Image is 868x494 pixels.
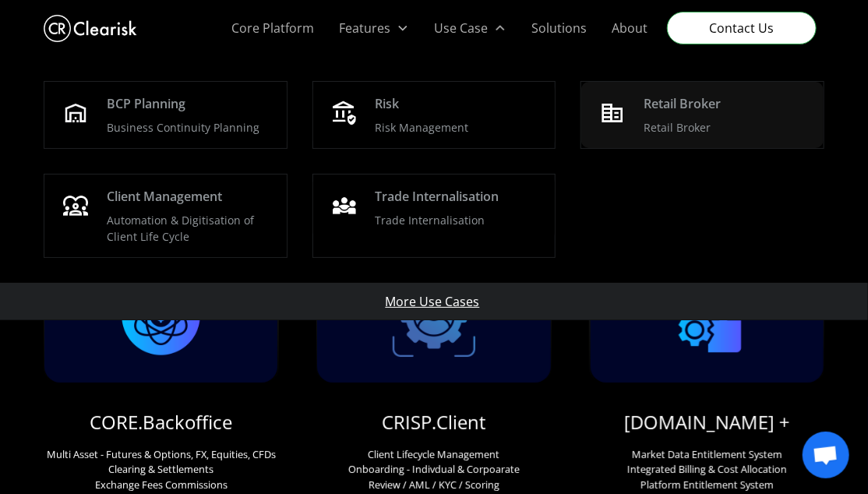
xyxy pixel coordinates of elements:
a: [DOMAIN_NAME] + [624,409,790,436]
a: Retail BrokerRetail Broker [581,82,824,148]
p: Risk Management [376,119,469,136]
div: Features [339,19,390,37]
a: Contact Us [667,12,817,44]
div: Retail Broker [644,94,721,113]
div: BCP Planning [107,94,185,113]
a: home [44,11,137,46]
div: Client Management [107,187,222,206]
div: Trade Internalisation [376,187,499,206]
a: CORE.Backoffice [90,409,232,436]
div: Use Case [434,19,488,37]
div: Risk [376,94,400,113]
a: Trade InternalisationTrade Internalisation [313,175,556,241]
p: Automation & Digitisation of Client Life Cycle [107,212,274,245]
a: More Use Cases [386,292,480,311]
a: Open chat [803,432,849,478]
a: Client ManagementAutomation & Digitisation of Client Life Cycle [44,175,287,257]
p: Business Continuity Planning [107,119,259,136]
a: CRISP.Client [382,409,486,436]
p: Trade Internalisation [376,212,485,228]
p: Retail Broker [644,119,711,136]
a: BCP PlanningBusiness Continuity Planning [44,82,287,148]
a: RiskRisk Management [313,82,556,148]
